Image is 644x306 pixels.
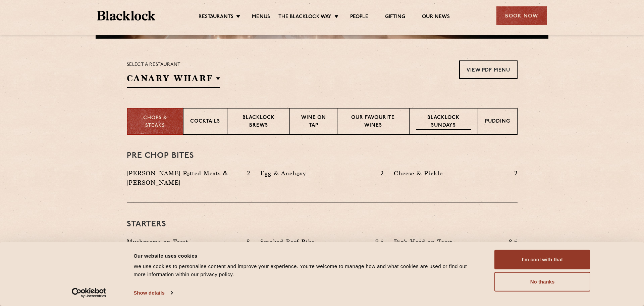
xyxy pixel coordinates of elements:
p: Pudding [485,118,510,126]
p: 2 [244,169,250,178]
a: People [350,14,368,21]
p: 8.5 [505,237,518,246]
h2: Canary Wharf [127,73,220,88]
p: Wine on Tap [297,114,330,130]
p: 2 [511,169,518,178]
a: The Blacklock Way [278,14,331,21]
button: I'm cool with that [494,250,590,269]
p: 9.5 [372,237,384,246]
a: Restaurants [199,14,233,21]
p: Our favourite wines [344,114,402,130]
h3: Starters [127,220,518,229]
div: Book Now [496,6,547,25]
a: Gifting [385,14,405,21]
div: We use cookies to personalise content and improve your experience. You're welcome to manage how a... [133,262,479,278]
p: Chops & Steaks [134,115,176,130]
a: View PDF Menu [459,60,518,79]
p: Cocktails [190,118,220,126]
p: Pig's Head on Toast [394,237,456,247]
p: Mushrooms on Toast [127,237,192,247]
a: Our News [422,14,450,21]
img: BL_Textured_Logo-footer-cropped.svg [97,11,155,20]
button: No thanks [494,272,590,292]
a: Usercentrics Cookiebot - opens in a new window [60,288,118,298]
p: 2 [377,169,384,178]
p: Smoked Beef Ribs [260,237,318,247]
p: Egg & Anchovy [260,169,309,178]
p: Blacklock Sundays [416,114,471,130]
p: Select a restaurant [127,60,220,69]
p: Cheese & Pickle [394,169,446,178]
p: [PERSON_NAME] Potted Meats & [PERSON_NAME] [127,169,243,187]
a: Menus [252,14,270,21]
a: Show details [133,288,172,298]
p: Blacklock Brews [234,114,283,130]
h3: Pre Chop Bites [127,151,518,160]
div: Our website uses cookies [133,252,479,260]
p: 8 [243,237,250,246]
